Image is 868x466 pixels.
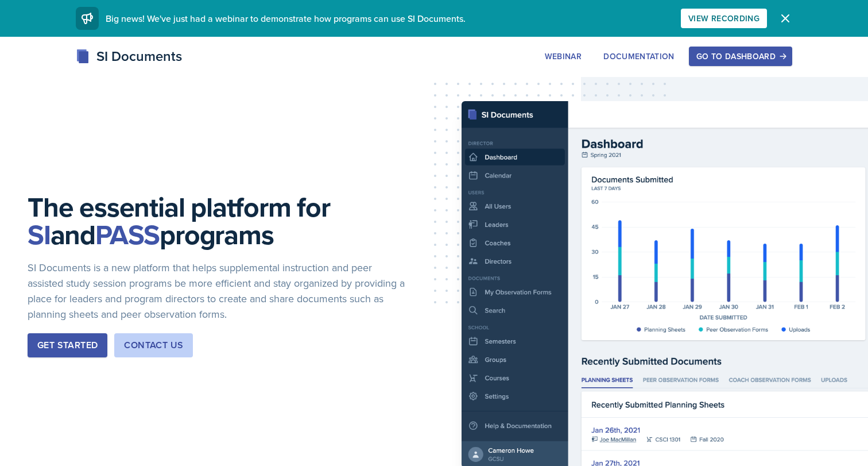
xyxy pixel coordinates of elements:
[681,9,767,28] button: View Recording
[688,14,759,23] div: View Recording
[596,47,682,66] button: Documentation
[545,52,582,61] div: Webinar
[114,333,193,357] button: Contact Us
[689,47,792,66] button: Go to Dashboard
[76,46,182,67] div: SI Documents
[603,52,675,61] div: Documentation
[696,52,785,61] div: Go to Dashboard
[124,338,183,352] div: Contact Us
[537,47,589,66] button: Webinar
[28,333,107,357] button: Get Started
[37,338,98,352] div: Get Started
[106,12,466,25] span: Big news! We've just had a webinar to demonstrate how programs can use SI Documents.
